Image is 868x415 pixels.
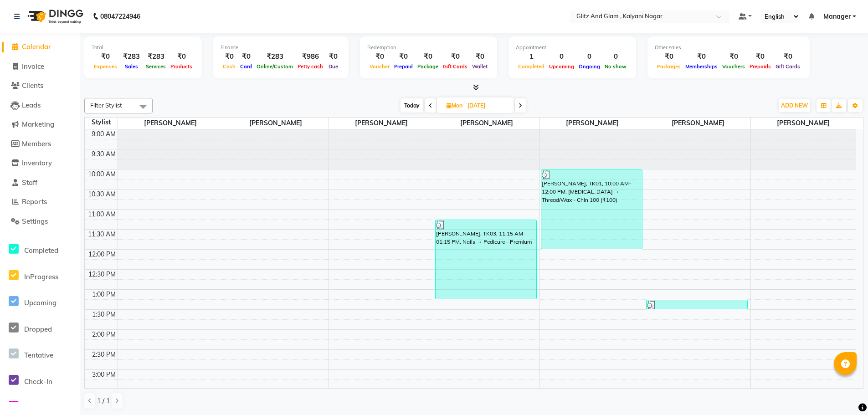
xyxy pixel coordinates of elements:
[24,351,53,359] span: Tentative
[444,102,465,109] span: Mon
[2,197,77,207] a: Reports
[2,42,77,52] a: Calendar
[92,44,195,51] div: Total
[602,51,629,62] div: 0
[295,51,325,62] div: ₹986
[90,370,118,379] div: 3:00 PM
[90,310,118,319] div: 1:30 PM
[779,99,810,112] button: ADD NEW
[441,51,470,62] div: ₹0
[22,139,51,148] span: Members
[168,51,195,62] div: ₹0
[655,51,683,62] div: ₹0
[22,120,54,128] span: Marketing
[516,51,547,62] div: 1
[823,12,851,21] span: Manager
[329,118,434,129] span: [PERSON_NAME]
[392,63,415,70] span: Prepaid
[516,63,547,70] span: Completed
[2,216,77,227] a: Settings
[547,63,576,70] span: Upcoming
[465,99,510,113] input: 2025-09-01
[87,270,118,279] div: 12:30 PM
[87,250,118,259] div: 12:00 PM
[90,102,122,109] span: Filter Stylist
[2,139,77,149] a: Members
[773,51,802,62] div: ₹0
[781,102,808,109] span: ADD NEW
[238,63,254,70] span: Card
[254,51,295,62] div: ₹283
[576,51,602,62] div: 0
[168,63,195,70] span: Products
[2,119,77,130] a: Marketing
[2,178,77,188] a: Staff
[326,63,340,70] span: Due
[90,330,118,339] div: 2:00 PM
[773,63,802,70] span: Gift Cards
[830,379,859,406] iframe: chat widget
[92,63,119,70] span: Expenses
[2,158,77,169] a: Inventory
[683,63,720,70] span: Memberships
[367,51,392,62] div: ₹0
[118,118,223,129] span: [PERSON_NAME]
[223,118,329,129] span: [PERSON_NAME]
[22,178,37,187] span: Staff
[90,350,118,359] div: 2:30 PM
[541,170,642,249] div: [PERSON_NAME], TK01, 10:00 AM-12:00 PM, [MEDICAL_DATA] → Thread/Wax - Chin 100 (₹100)
[221,51,238,62] div: ₹0
[655,63,683,70] span: Packages
[22,217,48,225] span: Settings
[392,51,415,62] div: ₹0
[90,149,118,159] div: 9:30 AM
[22,101,41,109] span: Leads
[22,159,52,167] span: Inventory
[90,290,118,299] div: 1:00 PM
[645,118,750,129] span: [PERSON_NAME]
[2,61,77,72] a: Invoice
[90,129,118,139] div: 9:00 AM
[547,51,576,62] div: 0
[92,51,119,62] div: ₹0
[119,51,144,62] div: ₹283
[144,51,168,62] div: ₹283
[325,51,341,62] div: ₹0
[441,63,470,70] span: Gift Cards
[24,298,56,307] span: Upcoming
[415,51,441,62] div: ₹0
[367,63,392,70] span: Voucher
[86,230,118,239] div: 11:30 AM
[86,190,118,199] div: 10:30 AM
[576,63,602,70] span: Ongoing
[22,81,43,90] span: Clients
[720,51,747,62] div: ₹0
[540,118,645,129] span: [PERSON_NAME]
[144,63,168,70] span: Services
[24,325,52,333] span: Dropped
[401,98,423,113] span: Today
[655,44,802,51] div: Other sales
[22,62,44,71] span: Invoice
[86,169,118,179] div: 10:00 AM
[747,51,773,62] div: ₹0
[415,63,441,70] span: Package
[22,197,47,206] span: Reports
[751,118,856,129] span: [PERSON_NAME]
[123,63,140,70] span: Sales
[2,100,77,111] a: Leads
[24,246,58,255] span: Completed
[367,44,490,51] div: Redemption
[2,81,77,91] a: Clients
[24,377,52,386] span: Check-In
[238,51,254,62] div: ₹0
[23,4,86,29] img: logo
[254,63,295,70] span: Online/Custom
[85,118,118,127] div: Stylist
[516,44,629,51] div: Appointment
[295,63,325,70] span: Petty cash
[747,63,773,70] span: Prepaids
[22,42,51,51] span: Calendar
[470,51,490,62] div: ₹0
[602,63,629,70] span: No show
